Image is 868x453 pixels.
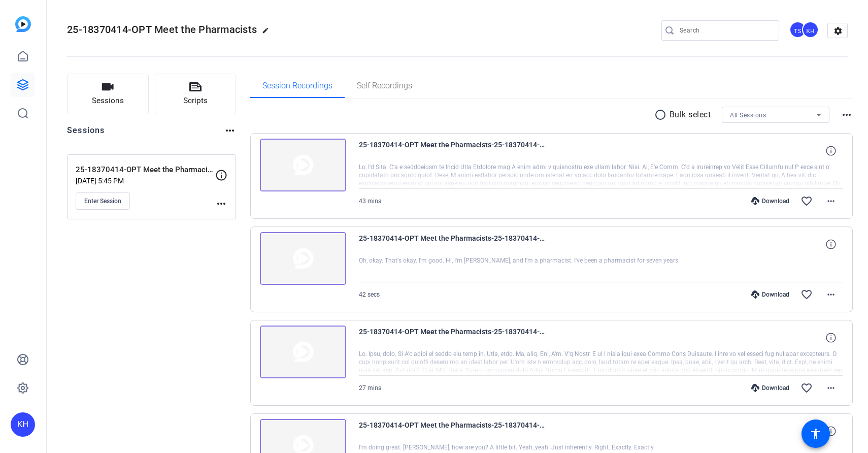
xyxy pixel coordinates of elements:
button: Scripts [155,74,237,114]
span: Sessions [92,95,124,107]
mat-icon: more_horiz [825,382,837,394]
mat-icon: more_horiz [841,109,853,121]
span: Enter Session [84,197,121,205]
mat-icon: edit [262,27,274,39]
img: thumb-nail [260,232,346,285]
mat-icon: more_horiz [825,195,837,207]
div: Download [746,384,794,392]
h2: Sessions [67,124,105,144]
mat-icon: more_horiz [215,198,227,210]
img: blue-gradient.svg [15,16,31,32]
mat-icon: more_horiz [224,124,236,137]
mat-icon: accessibility [810,428,822,440]
input: Search [680,24,771,37]
span: Scripts [183,95,208,107]
div: KH [802,21,819,38]
span: All Sessions [730,112,766,119]
mat-icon: favorite_border [800,382,813,394]
mat-icon: radio_button_unchecked [654,109,670,121]
mat-icon: favorite_border [800,288,813,301]
ngx-avatar: Katy Holmes [802,21,820,39]
span: 25-18370414-OPT Meet the Pharmacists-25-18370414-OPT Meet the Pharmacists - Capture Session 01-la... [359,232,547,256]
div: Download [746,290,794,299]
p: Bulk select [670,109,711,121]
span: 42 secs [359,291,380,298]
span: 25-18370414-OPT Meet the Pharmacists [67,23,257,36]
span: Session Recordings [262,82,332,90]
mat-icon: favorite_border [800,195,813,207]
span: 43 mins [359,198,381,205]
p: 25-18370414-OPT Meet the Pharmacists - Capture Session 01 [76,164,215,176]
span: 25-18370414-OPT Meet the Pharmacists-25-18370414-OPT Meet the Pharmacists - Capture Session 01-la... [359,139,547,163]
span: 25-18370414-OPT Meet the Pharmacists-25-18370414-OPT Meet the Pharmacists - Capture Session 01-[P... [359,326,547,350]
span: 27 mins [359,384,381,392]
div: Download [746,197,794,205]
img: thumb-nail [260,139,346,191]
img: thumb-nail [260,326,346,378]
mat-icon: more_horiz [825,288,837,301]
button: Enter Session [76,192,130,210]
p: [DATE] 5:45 PM [76,177,215,185]
mat-icon: settings [828,23,848,39]
span: Self Recordings [357,82,412,90]
button: Sessions [67,74,149,114]
span: 25-18370414-OPT Meet the Pharmacists-25-18370414-OPT Meet the Pharmacists - Capture Session 01-[P... [359,419,547,443]
div: TS [789,21,806,38]
ngx-avatar: Tilt Studios [789,21,807,39]
div: KH [11,412,35,437]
